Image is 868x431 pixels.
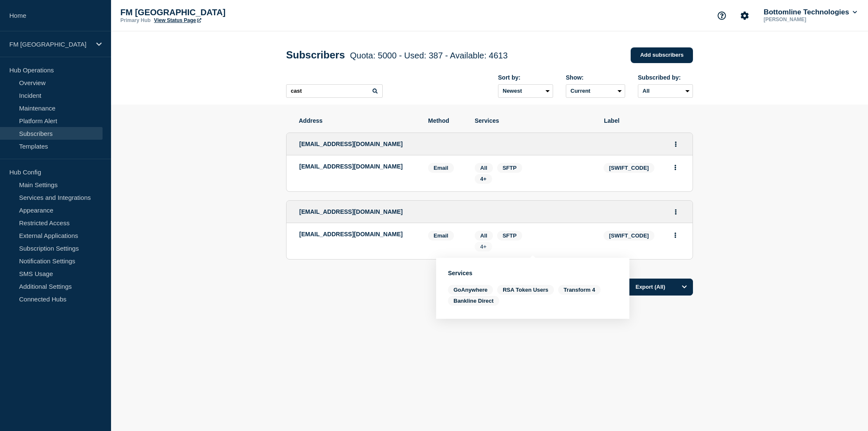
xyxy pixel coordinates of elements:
span: Bankline Direct [448,296,499,306]
span: Method [428,117,462,124]
span: [EMAIL_ADDRESS][DOMAIN_NAME] [299,208,403,215]
select: Sort by [498,84,553,98]
span: Services [475,117,591,124]
span: Email [428,163,454,173]
button: Actions [670,161,681,174]
p: Primary Hub [120,17,150,23]
span: GoAnywhere [448,285,493,295]
span: Label [604,117,680,124]
div: Sort by: [498,74,553,81]
span: [SWIFT_CODE] [604,231,654,240]
select: Deleted [566,84,625,98]
span: Transform 4 [558,285,601,295]
p: [PERSON_NAME] [762,17,850,22]
span: 4+ [480,176,487,182]
a: Add subscribers [631,47,693,63]
button: Bottomline Technologies [762,8,859,17]
span: [SWIFT_CODE] [604,163,654,173]
span: All [480,165,487,171]
select: Subscribed by [638,84,693,98]
span: Quota: 5000 - Used: 387 - Available: 4613 [350,51,508,60]
span: [EMAIL_ADDRESS][DOMAIN_NAME] [299,141,403,147]
button: Actions [670,205,681,218]
h3: Services [448,270,618,276]
h1: Subscribers [286,49,508,61]
p: FM [GEOGRAPHIC_DATA] [120,8,290,17]
span: 4+ [480,243,487,250]
button: Support [713,7,731,25]
div: Show: [566,74,625,81]
span: RSA Token Users [497,285,554,295]
span: Address [299,117,415,124]
button: Options [676,279,693,296]
button: Actions [670,229,681,242]
span: SFTP [503,165,517,171]
button: Export (All) [622,279,693,296]
span: SFTP [503,232,517,239]
p: FM [GEOGRAPHIC_DATA] [9,41,91,48]
a: View Status Page [154,17,201,23]
div: Subscribed by: [638,74,693,81]
span: Email [428,231,454,240]
p: [EMAIL_ADDRESS][DOMAIN_NAME] [299,231,415,238]
input: Search subscribers [286,84,383,98]
button: Actions [670,138,681,151]
button: Account settings [736,7,754,25]
span: All [480,232,487,239]
p: [EMAIL_ADDRESS][DOMAIN_NAME] [299,163,415,170]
